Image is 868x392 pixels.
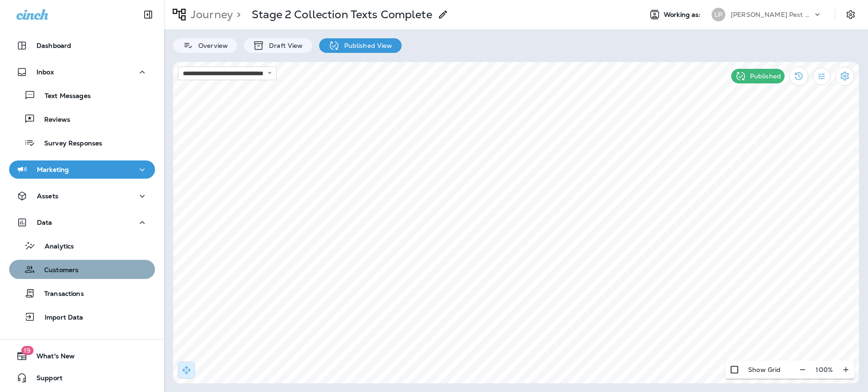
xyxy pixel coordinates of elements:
[36,42,71,49] p: Dashboard
[35,139,102,148] p: Survey Responses
[9,284,155,303] button: Transactions
[37,219,52,226] p: Data
[21,346,33,355] span: 19
[36,92,91,101] p: Text Messages
[9,260,155,279] button: Customers
[9,213,155,232] button: Data
[835,67,854,86] button: Settings
[135,5,161,24] button: Collapse Sidebar
[187,8,233,21] p: Journey
[194,42,228,49] p: Overview
[9,160,155,179] button: Marketing
[9,109,155,129] button: Reviews
[9,369,155,387] button: Support
[9,307,155,326] button: Import Data
[712,8,725,21] div: LP
[36,68,54,76] p: Inbox
[35,116,70,124] p: Reviews
[731,11,813,18] p: [PERSON_NAME] Pest Control
[35,290,84,299] p: Transactions
[35,266,78,275] p: Customers
[340,42,393,49] p: Published View
[37,192,58,200] p: Assets
[233,8,241,21] p: >
[252,8,432,21] p: Stage 2 Collection Texts Complete
[9,133,155,152] button: Survey Responses
[750,72,781,80] p: Published
[27,352,75,363] span: What's New
[36,314,83,322] p: Import Data
[36,242,74,251] p: Analytics
[9,63,155,81] button: Inbox
[9,36,155,55] button: Dashboard
[816,366,833,373] p: 100 %
[664,11,703,19] span: Working as:
[9,347,155,365] button: 19What's New
[37,166,69,173] p: Marketing
[27,374,62,385] span: Support
[9,86,155,105] button: Text Messages
[748,366,780,373] p: Show Grid
[264,42,303,49] p: Draft View
[9,187,155,205] button: Assets
[789,67,808,86] button: View Changelog
[813,67,831,85] button: Filter Statistics
[9,236,155,255] button: Analytics
[842,6,859,23] button: Settings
